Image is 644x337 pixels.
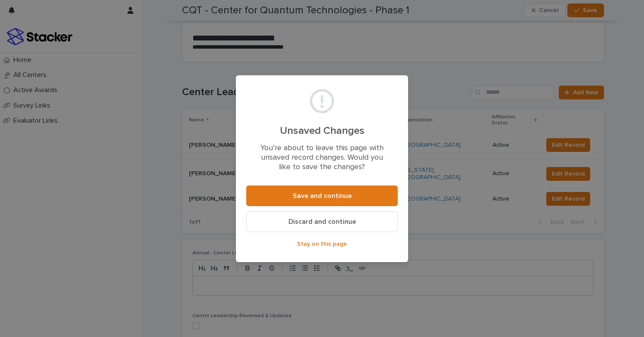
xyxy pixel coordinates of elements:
span: Save and continue [293,192,352,199]
button: Stay on this page [246,237,398,251]
span: Discard and continue [288,218,356,225]
h2: Unsaved Changes [257,125,387,137]
p: You’re about to leave this page with unsaved record changes. Would you like to save the changes? [257,144,387,172]
button: Save and continue [246,186,398,206]
span: Stay on this page [297,241,347,247]
button: Discard and continue [246,211,398,232]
